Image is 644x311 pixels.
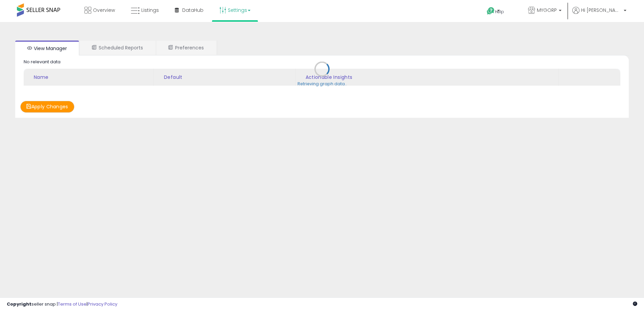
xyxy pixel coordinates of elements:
[93,7,115,14] span: Overview
[572,7,626,22] a: Hi [PERSON_NAME]
[7,301,31,307] strong: Copyright
[15,41,79,55] a: View Manager
[80,41,155,55] a: Scheduled Reports
[141,7,159,14] span: Listings
[88,301,117,307] a: Privacy Policy
[495,9,504,15] span: Help
[182,7,204,14] span: DataHub
[537,7,557,14] span: MYGORP
[481,2,517,22] a: Help
[20,101,74,113] button: Apply Changes
[486,7,495,15] i: Get Help
[581,7,622,14] span: Hi [PERSON_NAME]
[27,46,32,50] i: View Manager
[58,301,87,307] a: Terms of Use
[7,301,117,308] div: seller snap | |
[156,41,216,55] a: Preferences
[92,45,97,50] i: Scheduled Reports
[297,81,347,87] div: Retrieving graph data..
[168,45,173,50] i: User Preferences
